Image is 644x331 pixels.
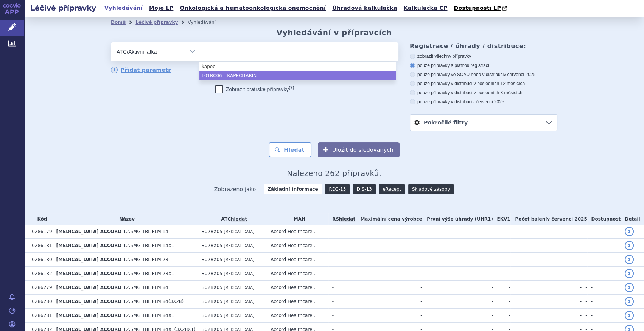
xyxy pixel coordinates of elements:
td: - [582,225,587,239]
span: [MEDICAL_DATA] ACCORD [56,243,122,248]
td: - [356,281,422,295]
td: - [493,253,510,267]
th: RS [328,213,356,225]
button: Uložit do sledovaných [318,142,400,157]
span: B02BX05 [201,299,222,304]
td: - [587,225,621,239]
td: - [587,253,621,267]
a: Skladové zásoby [408,184,454,194]
td: 0286182 [28,267,52,281]
td: - [582,239,587,253]
td: Accord Healthcare... [267,281,328,295]
strong: Základní informace [264,184,322,194]
td: - [493,239,510,253]
td: - [422,225,493,239]
td: - [587,281,621,295]
th: Název [53,213,198,225]
td: - [582,281,587,295]
span: [MEDICAL_DATA] [224,286,254,290]
h3: Registrace / úhrady / distribuce: [410,42,557,50]
abbr: (?) [289,85,294,90]
td: - [510,281,582,295]
th: Detail [621,213,644,225]
a: hledat [231,216,247,222]
span: [MEDICAL_DATA] ACCORD [56,271,122,276]
a: detail [625,269,634,278]
td: - [422,239,493,253]
td: - [587,239,621,253]
th: První výše úhrady (UHR1) [422,213,493,225]
td: - [510,239,582,253]
label: pouze přípravky v distribuci v posledních 3 měsících [410,90,557,96]
span: Zobrazeno jako: [214,184,258,194]
span: B02BX05 [201,285,222,290]
td: 0286280 [28,295,52,309]
td: - [587,309,621,323]
a: REG-13 [325,184,350,194]
a: detail [625,311,634,320]
a: Kalkulačka CP [401,3,450,13]
td: - [422,253,493,267]
span: 12,5MG TBL FLM 84(3X28) [123,299,184,304]
td: - [493,309,510,323]
td: - [422,309,493,323]
a: detail [625,283,634,292]
td: - [493,295,510,309]
th: MAH [267,213,328,225]
td: Accord Healthcare... [267,239,328,253]
button: Hledat [269,142,311,157]
a: detail [625,297,634,306]
td: Accord Healthcare... [267,225,328,239]
span: [MEDICAL_DATA] ACCORD [56,257,122,262]
a: vyhledávání neobsahuje žádnou platnou referenční skupinu [339,216,355,222]
a: Léčivé přípravky [135,20,178,25]
td: - [422,295,493,309]
a: Vyhledávání [102,3,145,13]
span: 12,5MG TBL FLM 84 [123,285,168,290]
td: - [328,267,356,281]
a: Domů [111,20,126,25]
span: [MEDICAL_DATA] ACCORD [56,299,122,304]
td: - [328,253,356,267]
label: Zobrazit bratrské přípravky [215,85,294,93]
a: detail [625,227,634,236]
span: [MEDICAL_DATA] [224,272,254,276]
span: v červenci 2025 [472,99,504,104]
td: - [493,267,510,281]
a: detail [625,255,634,264]
td: - [422,281,493,295]
span: B02BX05 [201,229,222,234]
span: 12,5MG TBL FLM 14 [123,229,168,234]
span: B02BX05 [201,257,222,262]
span: [MEDICAL_DATA] [224,258,254,262]
th: Dostupnost [587,213,621,225]
label: pouze přípravky v distribuci v posledních 12 měsících [410,81,557,87]
td: - [356,267,422,281]
span: v červenci 2025 [547,216,587,222]
td: - [587,267,621,281]
td: - [510,295,582,309]
a: Dostupnosti LP [451,3,511,14]
h2: Léčivé přípravky [24,3,102,13]
a: Pokročilé filtry [410,115,557,131]
span: [MEDICAL_DATA] ACCORD [56,313,122,318]
td: 0286181 [28,239,52,253]
span: [MEDICAL_DATA] [224,244,254,248]
th: EKV1 [493,213,510,225]
th: ATC [198,213,267,225]
td: - [582,267,587,281]
td: - [587,295,621,309]
td: 0286180 [28,253,52,267]
a: detail [625,241,634,250]
td: Accord Healthcare... [267,253,328,267]
a: Moje LP [147,3,176,13]
td: 0286279 [28,281,52,295]
td: - [510,253,582,267]
td: - [328,239,356,253]
td: Accord Healthcare... [267,295,328,309]
td: 0286179 [28,225,52,239]
td: - [328,225,356,239]
label: zobrazit všechny přípravky [410,53,557,59]
label: pouze přípravky ve SCAU nebo v distribuci [410,71,557,78]
span: 12,5MG TBL FLM 28X1 [123,271,174,276]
